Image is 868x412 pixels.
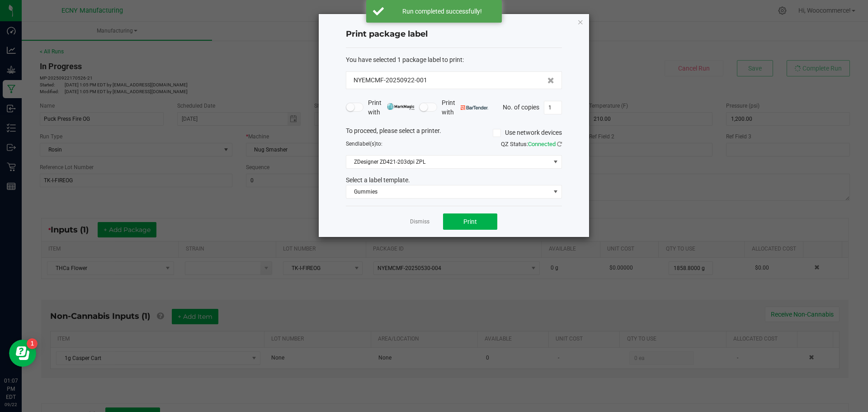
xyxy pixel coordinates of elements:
[9,340,36,367] iframe: Resource center
[346,156,550,168] span: ZDesigner ZD421-203dpi ZPL
[389,7,495,16] div: Run completed successfully!
[346,56,462,63] span: You have selected 1 package label to print
[339,126,569,140] div: To proceed, please select a printer.
[27,338,38,349] iframe: Resource center unread badge
[368,98,415,117] span: Print with
[346,28,562,40] h4: Print package label
[358,141,376,147] span: label(s)
[443,213,497,230] button: Print
[442,98,488,117] span: Print with
[387,103,415,110] img: mark_magic_cybra.png
[354,76,427,85] span: NYEMCMF-20250922-001
[493,128,562,137] label: Use network devices
[346,141,382,147] span: Send to:
[463,218,477,225] span: Print
[501,141,562,147] span: QZ Status:
[346,55,562,65] div: :
[346,185,550,198] span: Gummies
[528,141,556,147] span: Connected
[339,175,569,185] div: Select a label template.
[503,103,539,110] span: No. of copies
[461,105,488,110] img: bartender.png
[410,218,429,226] a: Dismiss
